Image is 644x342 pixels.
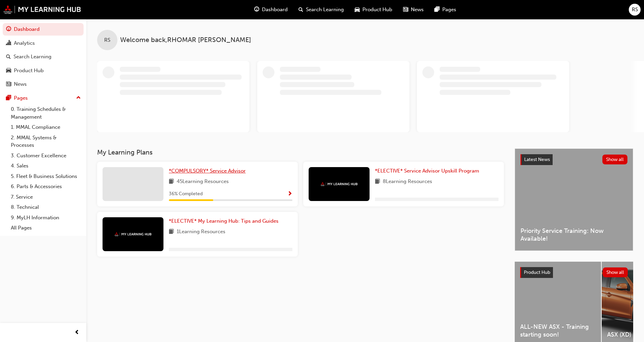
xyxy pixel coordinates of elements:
[629,4,641,16] button: RS
[3,78,84,90] a: News
[14,39,35,47] div: Analytics
[8,181,84,192] a: 6. Parts & Accessories
[520,227,627,242] span: Priority Service Training: Now Available!
[169,217,281,225] a: *ELECTIVE* My Learning Hub: Tips and Guides
[3,23,84,36] a: Dashboard
[177,178,229,186] span: 45 Learning Resources
[8,202,84,213] a: 8. Technical
[8,171,84,182] a: 5. Fleet & Business Solutions
[8,213,84,223] a: 9. MyLH Information
[14,80,27,88] div: News
[3,51,84,63] a: Search Learning
[403,5,408,14] span: news-icon
[8,122,84,133] a: 1. MMAL Compliance
[74,328,80,337] span: prev-icon
[520,267,628,278] a: Product HubShow all
[76,94,81,102] span: up-icon
[169,228,174,236] span: book-icon
[6,54,11,60] span: search-icon
[602,155,628,164] button: Show all
[398,3,429,17] a: news-iconNews
[429,3,462,17] a: pages-iconPages
[411,6,424,14] span: News
[249,3,293,17] a: guage-iconDashboard
[293,3,349,17] a: search-iconSearch Learning
[169,218,279,224] span: *ELECTIVE* My Learning Hub: Tips and Guides
[320,182,358,186] img: mmal
[169,178,174,186] span: book-icon
[262,6,288,14] span: Dashboard
[120,36,251,44] span: Welcome back , RHOMAR [PERSON_NAME]
[8,133,84,150] a: 2. MMAL Systems & Processes
[169,167,248,175] a: *COMPULSORY* Service Advisor
[97,148,504,156] h3: My Learning Plans
[298,5,303,14] span: search-icon
[8,223,84,233] a: All Pages
[383,178,432,186] span: 8 Learning Resources
[254,5,259,14] span: guage-icon
[6,81,11,87] span: news-icon
[6,68,11,74] span: car-icon
[8,150,84,161] a: 3. Customer Excellence
[375,168,479,174] span: *ELECTIVE* Service Advisor Upskill Program
[14,94,28,102] div: Pages
[442,6,456,14] span: Pages
[3,64,84,77] a: Product Hub
[114,232,152,237] img: mmal
[603,267,628,277] button: Show all
[14,53,51,61] div: Search Learning
[355,5,360,14] span: car-icon
[287,191,292,197] span: Show Progress
[3,37,84,49] a: Analytics
[169,190,203,198] span: 36 % Completed
[8,161,84,171] a: 4. Sales
[515,148,633,251] a: Latest NewsShow allPriority Service Training: Now Available!
[3,5,81,14] img: mmal
[6,26,11,33] span: guage-icon
[632,6,638,14] span: RS
[520,154,627,165] a: Latest NewsShow all
[524,157,550,162] span: Latest News
[6,95,11,101] span: pages-icon
[3,92,84,104] button: Pages
[14,67,44,75] div: Product Hub
[520,323,596,338] span: ALL-NEW ASX - Training starting soon!
[524,269,550,275] span: Product Hub
[375,178,380,186] span: book-icon
[8,104,84,122] a: 0. Training Schedules & Management
[169,168,246,174] span: *COMPULSORY* Service Advisor
[306,6,344,14] span: Search Learning
[362,6,392,14] span: Product Hub
[349,3,398,17] a: car-iconProduct Hub
[3,22,84,92] button: DashboardAnalyticsSearch LearningProduct HubNews
[177,228,225,236] span: 1 Learning Resources
[6,40,11,46] span: chart-icon
[375,167,482,175] a: *ELECTIVE* Service Advisor Upskill Program
[287,190,292,198] button: Show Progress
[435,5,440,14] span: pages-icon
[104,36,110,44] span: RS
[8,192,84,202] a: 7. Service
